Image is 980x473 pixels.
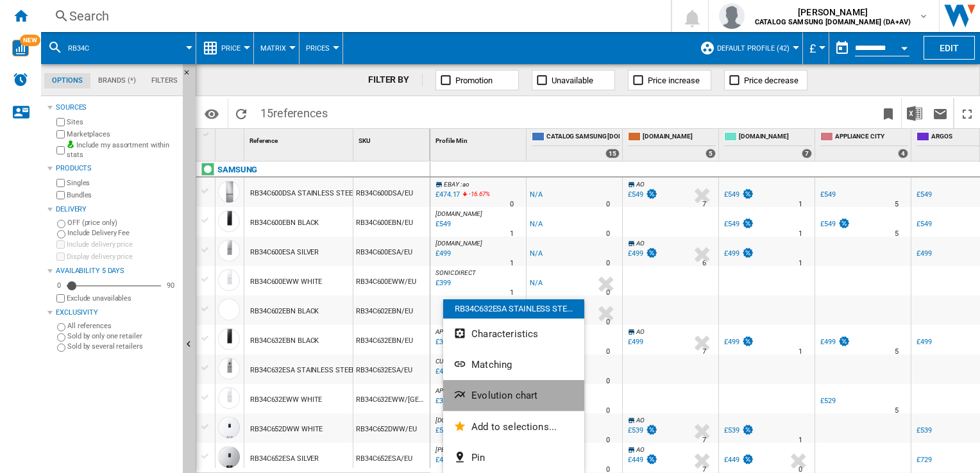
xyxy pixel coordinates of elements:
[471,452,485,463] span: Pin
[471,328,538,340] span: Characteristics
[443,319,584,349] button: Characteristics
[443,442,584,473] button: Pin...
[443,349,584,380] button: Matching
[443,380,584,411] button: Evolution chart
[471,390,537,401] span: Evolution chart
[471,421,557,433] span: Add to selections...
[443,411,584,442] button: Add to selections...
[443,299,584,319] div: RB34C632ESA STAINLESS STE...
[471,359,512,370] span: Matching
